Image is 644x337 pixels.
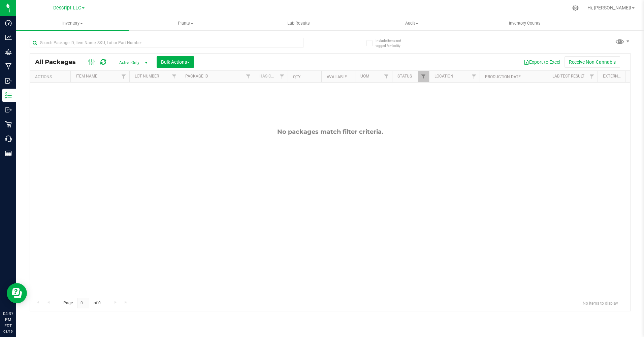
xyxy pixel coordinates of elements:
[552,74,584,79] a: Lab Test Result
[30,128,630,135] div: No packages match filter criteria.
[35,58,83,66] span: All Packages
[327,74,347,79] a: Available
[376,38,409,48] span: Include items not tagged for facility
[418,71,429,82] a: Filter
[243,71,254,82] a: Filter
[603,74,643,79] a: External/Internal
[5,34,12,41] inline-svg: Analytics
[5,20,12,26] inline-svg: Dashboard
[587,5,631,10] span: Hi, [PERSON_NAME]!
[7,283,27,303] iframe: Resource center
[16,16,129,30] a: Inventory
[355,16,469,30] a: Audit
[76,74,97,79] a: Item Name
[5,49,12,55] inline-svg: Grow
[169,71,180,82] a: Filter
[254,71,288,83] th: Has COA
[35,74,68,79] div: Actions
[5,63,12,70] inline-svg: Manufacturing
[129,16,243,30] a: Plants
[242,16,355,30] a: Lab Results
[500,20,550,26] span: Inventory Counts
[469,71,480,82] a: Filter
[5,150,12,157] inline-svg: Reports
[571,5,580,11] div: Manage settings
[161,59,190,65] span: Bulk Actions
[118,71,129,82] a: Filter
[135,74,159,79] a: Lot Number
[356,20,468,26] span: Audit
[577,298,623,308] span: No items to display
[185,74,208,79] a: Package ID
[565,56,620,68] button: Receive Non-Cannabis
[293,74,300,79] a: Qty
[360,74,369,79] a: UOM
[5,78,12,84] inline-svg: Inbound
[16,20,129,26] span: Inventory
[5,121,12,128] inline-svg: Retail
[30,38,303,48] input: Search Package ID, Item Name, SKU, Lot or Part Number...
[58,298,106,308] span: Page of 0
[586,71,598,82] a: Filter
[381,71,392,82] a: Filter
[130,20,242,26] span: Plants
[5,92,12,99] inline-svg: Inventory
[434,74,453,79] a: Location
[5,135,12,142] inline-svg: Call Center
[3,329,13,334] p: 08/19
[485,74,521,79] a: Production Date
[3,311,13,329] p: 04:37 PM EDT
[53,5,81,11] span: Descript LLC
[468,16,581,30] a: Inventory Counts
[278,20,319,26] span: Lab Results
[5,106,12,113] inline-svg: Outbound
[623,71,635,82] a: Filter
[277,71,288,82] a: Filter
[157,56,194,68] button: Bulk Actions
[519,56,565,68] button: Export to Excel
[397,74,412,79] a: Status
